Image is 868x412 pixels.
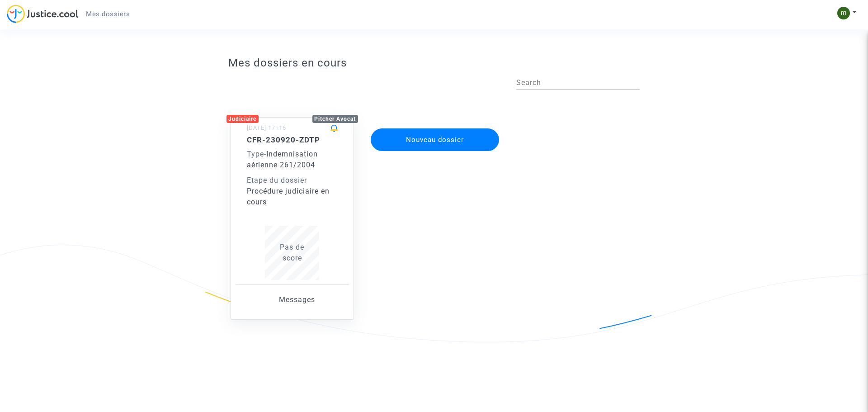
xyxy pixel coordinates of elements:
button: Nouveau dossier [371,128,499,151]
small: [DATE] 17h16 [247,124,286,131]
img: ACg8ocJ-c_sog4Gq5sOHtAg67p44UCx167ua3KvUEL3_agtf=s96-c [837,7,850,19]
div: Pitcher Avocat [312,115,359,123]
a: Nouveau dossier [370,123,500,131]
span: Indemnisation aérienne 261/2004 [247,150,318,169]
div: Judiciaire [226,115,259,123]
a: Mes dossiers [79,7,137,21]
span: Pas de score [280,243,304,262]
span: - [247,150,266,158]
span: Type [247,150,264,158]
span: Mes dossiers [86,10,130,18]
a: JudiciairePitcher Avocat[DATE] 17h16CFR-230920-ZDTPType-Indemnisation aérienne 261/2004Etape du d... [222,99,363,320]
div: Etape du dossier [247,175,338,186]
div: Procédure judiciaire en cours [247,186,338,208]
a: Messages [236,284,349,315]
h3: Mes dossiers en cours [228,57,640,70]
span: Messages [279,295,315,304]
img: jc-logo.svg [7,5,79,23]
h5: CFR-230920-ZDTP [247,135,338,144]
